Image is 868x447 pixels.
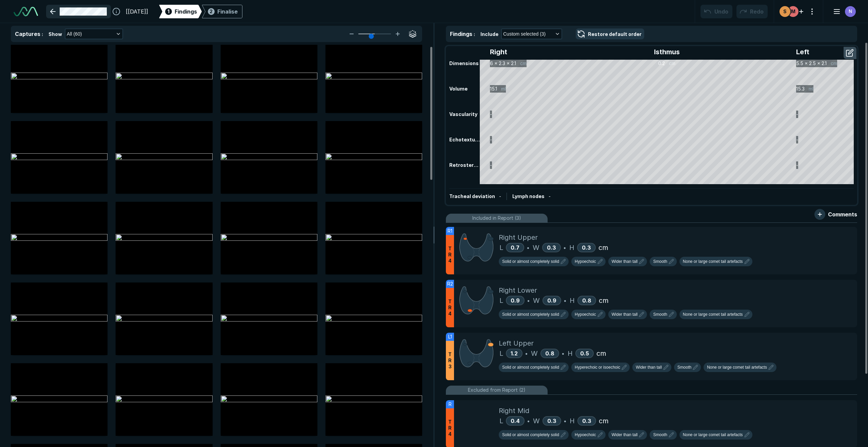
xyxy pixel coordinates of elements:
[468,386,526,394] span: Excluded from Report (2)
[472,214,521,222] span: Included in Report (3)
[499,285,537,295] span: Right Lower
[449,193,495,199] span: Tracheal deviation
[547,244,556,251] span: 0.3
[11,4,41,19] a: See-Mode Logo
[612,432,638,438] span: Wider than tall
[527,296,530,305] span: •
[683,432,743,438] span: None or large comet tail artefacts
[525,349,528,357] span: •
[612,311,638,317] span: Wider than tall
[575,311,596,317] span: Hypoechoic
[511,244,519,251] span: 0.7
[783,8,787,15] span: S
[448,246,452,264] span: T R 4
[599,295,609,306] span: cm
[845,6,856,17] div: avatar-name
[511,297,520,304] span: 0.9
[707,364,767,370] span: None or large comet tail artefacts
[446,386,857,395] li: Excluded from Report (2)
[653,432,667,438] span: Smooth
[167,8,170,15] span: 1
[612,258,638,265] span: Wider than tall
[446,227,857,274] li: R1TR4Right UpperL0.7•W0.3•H0.3cm
[175,7,197,16] span: Findings
[564,296,566,305] span: •
[527,244,529,252] span: •
[788,6,798,17] div: avatar-name
[448,298,452,317] span: T R 4
[683,258,743,265] span: None or large comet tail artefacts
[126,7,148,16] span: [[DATE]]
[447,280,453,288] span: R2
[446,333,857,380] li: L1TR3Left UpperL1.2•W0.8•H0.5cm
[15,31,40,37] span: Captures
[549,193,551,199] span: -
[459,232,493,263] img: 6R3jjwAAAAZJREFUAwDG0MxUY4TiKwAAAABJRU5ErkJggg==
[499,232,538,242] span: Right Upper
[499,193,501,199] span: -
[459,285,493,315] img: fmoxOgAAAAZJREFUAwDz89RUHGGKWAAAAABJRU5ErkJggg==
[450,31,472,37] span: Findings
[446,280,857,327] li: R2TR4Right LowerL0.9•W0.9•H0.8cm
[474,31,475,37] span: :
[677,364,691,370] span: Smooth
[575,364,620,370] span: Hyperechoic or isoechoic
[599,416,609,426] span: cm
[14,7,38,16] img: See-Mode Logo
[701,5,732,18] button: Undo
[780,6,790,17] div: avatar-name
[511,350,518,357] span: 1.2
[580,350,589,357] span: 0.5
[547,297,556,304] span: 0.9
[480,31,498,38] span: Include
[653,258,667,265] span: Smooth
[527,417,530,425] span: •
[653,311,667,317] span: Smooth
[459,338,493,368] img: E7cyYgAAAAZJREFUAwBMZc1UO+65zgAAAABJRU5ErkJggg==
[564,417,566,425] span: •
[511,417,520,424] span: 0.4
[499,348,503,358] span: L
[533,242,539,253] span: W
[48,31,62,38] span: Show
[570,295,575,306] span: H
[502,364,559,370] span: Solid or almost completely solid
[533,295,540,306] span: W
[502,311,559,317] span: Solid or almost completely solid
[849,8,852,15] span: N
[499,406,529,416] span: Right Mid
[502,258,559,265] span: Solid or almost completely solid
[67,30,82,38] span: All (60)
[449,401,452,408] span: R
[503,30,546,38] span: Custom selected (3)
[791,8,795,15] span: M
[683,311,743,317] span: None or large comet tail artefacts
[570,416,575,426] span: H
[547,417,556,424] span: 0.3
[576,28,644,39] button: Restore default order
[448,419,452,437] span: T R 4
[829,5,857,18] button: avatar-name
[564,244,566,252] span: •
[448,227,452,235] span: R1
[502,432,559,438] span: Solid or almost completely solid
[42,31,43,37] span: :
[575,258,596,265] span: Hypoechoic
[202,5,242,18] div: 2Finalise
[499,295,503,306] span: L
[159,5,202,18] div: 1Findings
[568,348,573,358] span: H
[596,348,606,358] span: cm
[545,350,554,357] span: 0.8
[582,244,591,251] span: 0.3
[448,351,452,370] span: T R 3
[598,242,608,253] span: cm
[533,416,540,426] span: W
[828,210,857,218] span: Comments
[582,297,591,304] span: 0.8
[636,364,662,370] span: Wider than tall
[575,432,596,438] span: Hypoechoic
